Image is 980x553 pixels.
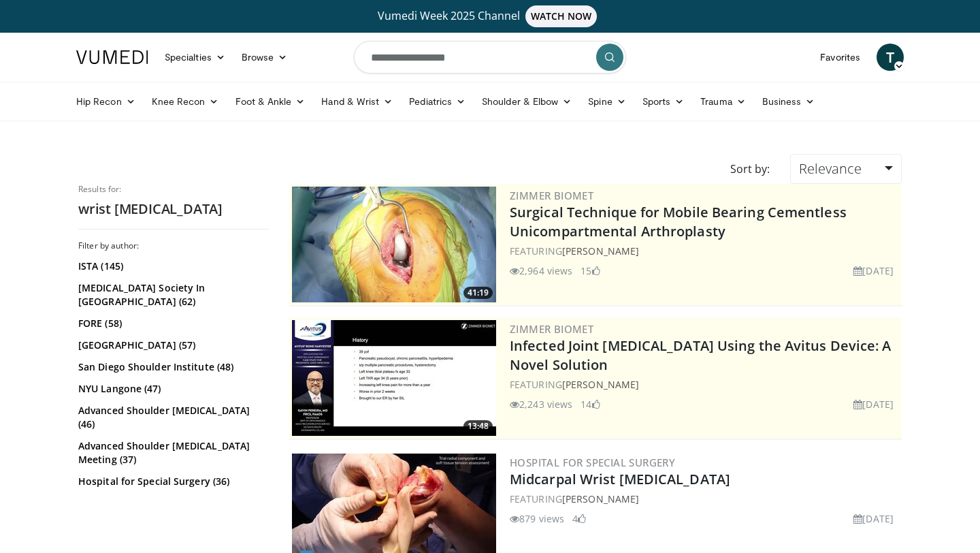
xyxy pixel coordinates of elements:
[157,44,233,71] a: Specialties
[354,41,626,74] input: Search topics, interventions
[572,511,586,526] li: 4
[510,336,892,374] a: Infected Joint [MEDICAL_DATA] Using the Avitus Device: A Novel Solution
[562,244,639,257] a: [PERSON_NAME]
[144,88,227,115] a: Knee Recon
[510,456,675,469] a: Hospital for Special Surgery
[720,154,780,184] div: Sort by:
[78,404,265,431] a: Advanced Shoulder [MEDICAL_DATA] (46)
[853,397,894,411] li: [DATE]
[510,203,847,240] a: Surgical Technique for Mobile Bearing Cementless Unicompartmental Arthroplasty
[510,322,593,336] a: Zimmer Biomet
[292,320,496,436] a: 13:48
[78,475,265,488] a: Hospital for Special Surgery (36)
[510,264,572,278] li: 2,964 views
[790,154,902,184] a: Relevance
[853,511,894,526] li: [DATE]
[68,88,144,115] a: Hip Recon
[463,420,493,432] span: 13:48
[78,317,265,330] a: FORE (58)
[510,492,899,506] div: FEATURING
[474,88,580,115] a: Shoulder & Elbow
[581,397,600,411] li: 14
[692,88,754,115] a: Trauma
[754,88,823,115] a: Business
[525,5,598,27] span: WATCH NOW
[76,50,148,64] img: VuMedi Logo
[510,244,899,258] div: FEATURING
[463,287,493,299] span: 41:19
[78,281,265,309] a: [MEDICAL_DATA] Society In [GEOGRAPHIC_DATA] (62)
[562,492,639,505] a: [PERSON_NAME]
[78,382,265,396] a: NYU Langone (47)
[78,439,265,467] a: Advanced Shoulder [MEDICAL_DATA] Meeting (37)
[510,397,572,411] li: 2,243 views
[78,240,269,251] h3: Filter by author:
[580,88,634,115] a: Spine
[233,44,296,71] a: Browse
[313,88,401,115] a: Hand & Wrist
[634,88,693,115] a: Sports
[78,200,269,218] h2: wrist [MEDICAL_DATA]
[581,264,600,278] li: 15
[78,184,269,195] p: Results for:
[78,360,265,374] a: San Diego Shoulder Institute (48)
[812,44,868,71] a: Favorites
[799,159,862,178] span: Relevance
[510,511,564,526] li: 879 views
[292,320,496,436] img: 6109daf6-8797-4a77-88a1-edd099c0a9a9.300x170_q85_crop-smart_upscale.jpg
[227,88,314,115] a: Foot & Ankle
[877,44,904,71] a: T
[562,378,639,391] a: [PERSON_NAME]
[510,377,899,392] div: FEATURING
[510,189,593,202] a: Zimmer Biomet
[401,88,474,115] a: Pediatrics
[78,5,902,27] a: Vumedi Week 2025 ChannelWATCH NOW
[292,187,496,302] img: e9ed289e-2b85-4599-8337-2e2b4fe0f32a.300x170_q85_crop-smart_upscale.jpg
[78,338,265,352] a: [GEOGRAPHIC_DATA] (57)
[510,470,730,488] a: Midcarpal Wrist [MEDICAL_DATA]
[78,259,265,273] a: ISTA (145)
[292,187,496,302] a: 41:19
[853,264,894,278] li: [DATE]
